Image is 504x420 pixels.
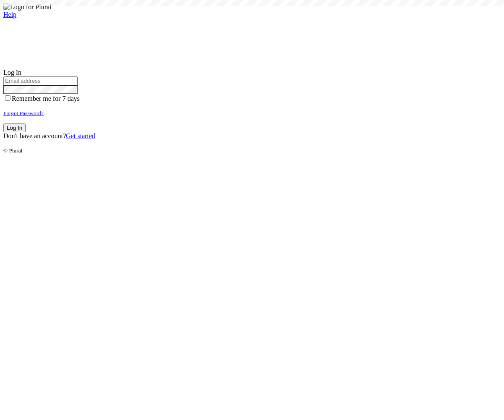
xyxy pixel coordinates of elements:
input: Remember me for 7 days [5,95,10,101]
input: Email address [3,76,78,85]
span: Remember me for 7 days [12,95,80,102]
div: Don't have an account? [3,132,501,140]
button: Log In [3,123,26,132]
img: Logo for Plural [3,3,52,11]
small: © Plural [3,147,22,154]
div: Log In [3,69,501,76]
a: Forgot Password? [3,109,44,116]
small: Forgot Password? [3,110,44,116]
a: Help [3,11,16,18]
a: Get started [66,132,95,139]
